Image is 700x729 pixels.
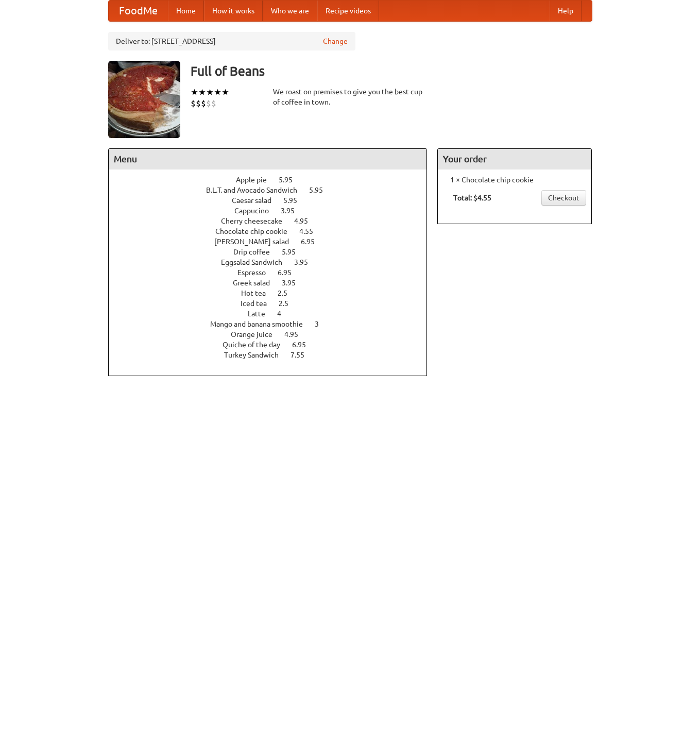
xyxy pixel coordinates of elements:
[443,175,586,185] li: 1 × Chocolate chip cookie
[206,186,308,194] span: B.L.T. and Avocado Sandwich
[206,98,211,109] li: $
[234,207,279,215] span: Cappucino
[221,217,293,225] span: Cherry cheesecake
[221,87,229,98] li: ★
[263,1,317,21] a: Who we are
[232,196,316,205] a: Caesar salad 5.95
[109,1,168,21] a: FoodMe
[234,207,314,215] a: Cappucino 3.95
[453,194,491,202] b: Total: $4.55
[277,310,292,318] span: 4
[233,248,280,256] span: Drip coffee
[214,238,334,246] a: [PERSON_NAME] salad 6.95
[279,176,303,184] span: 5.95
[315,320,329,328] span: 3
[281,207,305,215] span: 3.95
[191,98,196,109] li: $
[438,149,591,169] h4: Your order
[236,176,312,184] a: Apple pie 5.95
[309,186,333,194] span: 5.95
[317,1,379,21] a: Recipe videos
[282,248,306,256] span: 5.95
[278,289,298,297] span: 2.5
[241,299,308,308] a: Iced tea 2.5
[284,330,309,338] span: 4.95
[108,61,180,138] img: angular.jpg
[198,87,206,98] li: ★
[191,87,198,98] li: ★
[237,268,276,277] span: Espresso
[231,330,283,338] span: Orange juice
[210,320,313,328] span: Mango and banana smoothie
[248,310,276,318] span: Latte
[214,87,221,98] li: ★
[541,190,586,206] a: Checkout
[201,98,206,109] li: $
[279,299,299,308] span: 2.5
[109,149,427,169] h4: Menu
[299,227,323,235] span: 4.55
[233,248,315,256] a: Drip coffee 5.95
[283,196,308,205] span: 5.95
[210,320,338,328] a: Mango and banana smoothie 3
[108,32,355,50] div: Deliver to: [STREET_ADDRESS]
[241,289,306,297] a: Hot tea 2.5
[282,279,306,287] span: 3.95
[168,1,204,21] a: Home
[233,279,280,287] span: Greek salad
[294,217,318,225] span: 4.95
[223,341,291,349] span: Quiche of the day
[211,98,216,109] li: $
[191,61,592,81] h3: Full of Beans
[215,227,332,235] a: Chocolate chip cookie 4.55
[236,176,277,184] span: Apple pie
[273,87,428,107] div: We roast on premises to give you the best cup of coffee in town.
[241,299,277,308] span: Iced tea
[224,351,289,359] span: Turkey Sandwich
[231,330,317,338] a: Orange juice 4.95
[248,310,300,318] a: Latte 4
[221,258,293,266] span: Eggsalad Sandwich
[224,351,323,359] a: Turkey Sandwich 7.55
[232,196,282,205] span: Caesar salad
[550,1,582,21] a: Help
[278,268,302,277] span: 6.95
[206,87,214,98] li: ★
[206,186,342,194] a: B.L.T. and Avocado Sandwich 5.95
[204,1,263,21] a: How it works
[291,351,315,359] span: 7.55
[323,36,348,46] a: Change
[237,268,311,277] a: Espresso 6.95
[221,217,327,225] a: Cherry cheesecake 4.95
[196,98,201,109] li: $
[294,258,318,266] span: 3.95
[301,238,325,246] span: 6.95
[241,289,276,297] span: Hot tea
[223,341,325,349] a: Quiche of the day 6.95
[233,279,315,287] a: Greek salad 3.95
[214,238,299,246] span: [PERSON_NAME] salad
[215,227,298,235] span: Chocolate chip cookie
[221,258,327,266] a: Eggsalad Sandwich 3.95
[292,341,316,349] span: 6.95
